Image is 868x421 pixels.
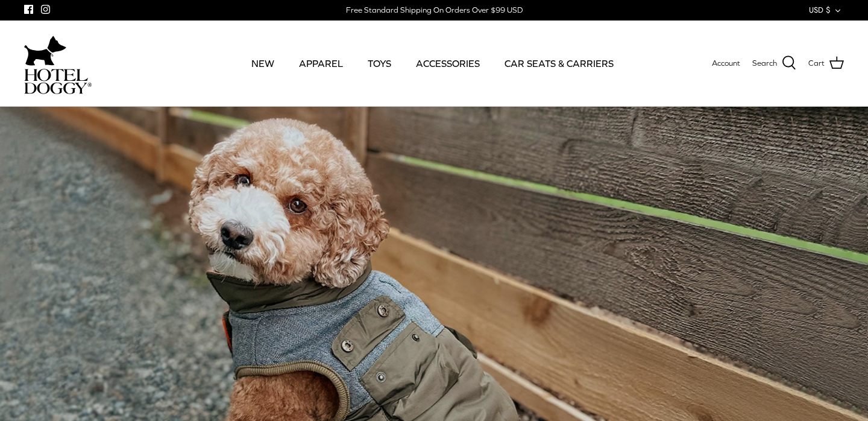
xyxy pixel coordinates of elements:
[288,43,354,84] a: APPAREL
[405,43,491,84] a: ACCESSORIES
[808,55,844,71] a: Cart
[712,59,740,68] span: Account
[808,57,825,70] span: Cart
[179,43,685,84] div: Primary navigation
[712,57,740,70] a: Account
[346,5,523,16] div: Free Standard Shipping On Orders Over $99 USD
[752,55,796,71] a: Search
[24,33,92,94] a: hoteldoggycom
[24,5,33,14] a: Facebook
[752,57,777,70] span: Search
[24,69,92,94] img: hoteldoggycom
[346,1,523,19] a: Free Standard Shipping On Orders Over $99 USD
[357,43,402,84] a: TOYS
[494,43,624,84] a: CAR SEATS & CARRIERS
[41,5,50,14] a: Instagram
[24,33,66,69] img: dog-icon.svg
[241,43,285,84] a: NEW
